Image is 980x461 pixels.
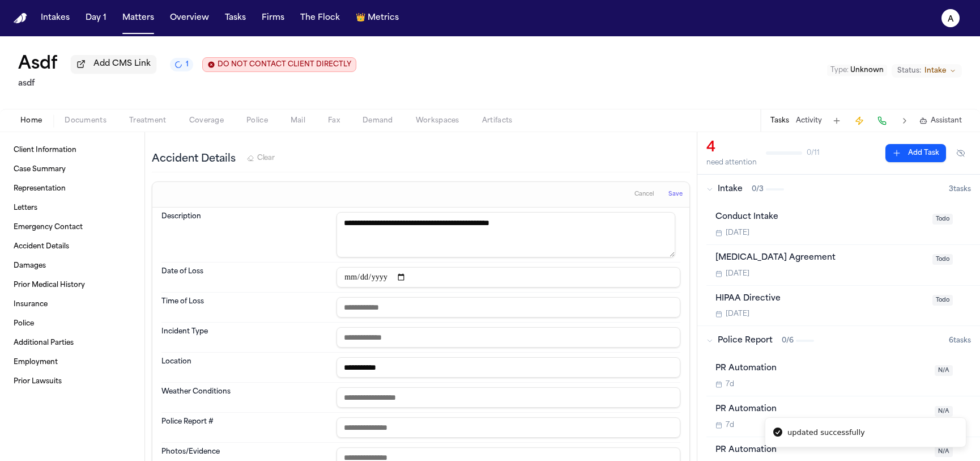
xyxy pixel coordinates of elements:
[726,310,749,319] span: [DATE]
[715,252,926,265] div: [MEDICAL_DATA] Agreement
[218,60,351,69] span: DO NOT CONTACT CLIENT DIRECTLY
[931,116,962,125] span: Assistant
[296,8,344,28] button: The Flock
[9,373,135,391] a: Prior Lawsuits
[885,144,946,162] button: Add Task
[129,116,167,125] span: Treatment
[935,406,953,417] span: N/A
[787,427,865,438] div: updated successfully
[697,175,980,204] button: Intake0/33tasks
[351,8,403,28] button: crownMetrics
[796,116,822,125] button: Activity
[715,444,928,457] div: PR Automation
[706,356,980,396] div: Open task: PR Automation
[189,116,224,125] span: Coverage
[186,60,189,69] span: 1
[161,297,330,318] dt: Time of Loss
[668,191,683,198] span: Save
[850,67,884,74] span: Unknown
[9,295,135,314] a: Insurance
[919,116,962,125] button: Assistant
[18,77,356,91] h2: asdf
[14,13,27,24] a: Home
[482,116,513,125] span: Artifacts
[935,446,953,457] span: N/A
[715,211,926,224] div: Conduct Intake
[291,116,305,125] span: Mail
[706,204,980,245] div: Open task: Conduct Intake
[161,327,330,348] dt: Incident Type
[932,295,953,306] span: Todo
[697,326,980,356] button: Police Report0/66tasks
[726,269,749,278] span: [DATE]
[202,57,356,72] button: Edit client contact restriction
[20,116,42,125] span: Home
[726,229,749,238] span: [DATE]
[161,417,330,438] dt: Police Report #
[247,154,275,163] button: Clear Accident Details
[935,365,953,376] span: N/A
[36,8,74,28] button: Intakes
[9,315,135,333] a: Police
[829,113,845,129] button: Add Task
[715,403,928,416] div: PR Automation
[161,212,330,257] dt: Description
[9,141,135,159] a: Client Information
[152,151,236,167] h3: Accident Details
[715,293,926,306] div: HIPAA Directive
[949,336,971,345] span: 6 task s
[631,185,658,204] button: Cancel
[9,180,135,198] a: Representation
[897,66,921,75] span: Status:
[718,184,743,195] span: Intake
[924,66,946,75] span: Intake
[9,218,135,236] a: Emergency Contact
[634,191,654,198] span: Cancel
[9,199,135,217] a: Letters
[9,238,135,256] a: Accident Details
[257,154,275,163] span: Clear
[9,276,135,294] a: Prior Medical History
[770,116,789,125] button: Tasks
[892,64,962,78] button: Change status from Intake
[706,396,980,437] div: Open task: PR Automation
[328,116,340,125] span: Fax
[220,8,250,28] button: Tasks
[932,214,953,225] span: Todo
[18,54,57,75] h1: Asdf
[706,245,980,286] div: Open task: Retainer Agreement
[951,144,971,162] button: Hide completed tasks (⌘⇧H)
[165,8,214,28] button: Overview
[752,185,764,194] span: 0 / 3
[715,362,928,375] div: PR Automation
[14,13,27,24] img: Finch Logo
[706,158,757,167] div: need attention
[726,421,734,430] span: 7d
[18,54,57,75] button: Edit matter name
[93,58,151,70] span: Add CMS Link
[81,8,111,28] button: Day 1
[949,185,971,194] span: 3 task s
[932,254,953,265] span: Todo
[65,116,106,125] span: Documents
[9,353,135,371] a: Employment
[706,286,980,326] div: Open task: HIPAA Directive
[161,267,330,287] dt: Date of Loss
[851,113,867,129] button: Create Immediate Task
[807,149,820,158] span: 0 / 11
[246,116,268,125] span: Police
[118,8,159,28] button: Matters
[161,387,330,408] dt: Weather Conditions
[170,58,193,71] button: 1 active task
[257,8,289,28] button: Firms
[718,335,773,346] span: Police Report
[161,357,330,378] dt: Location
[782,336,794,345] span: 0 / 6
